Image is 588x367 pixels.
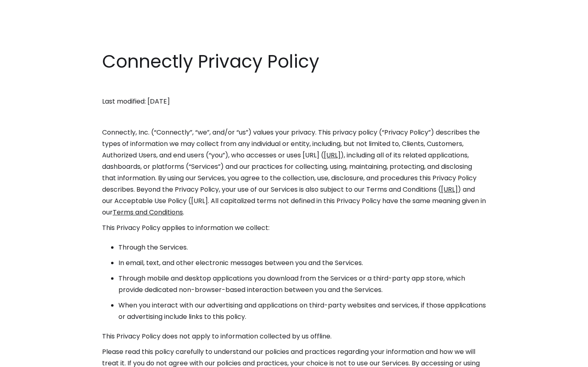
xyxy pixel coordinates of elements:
[102,331,486,342] p: This Privacy Policy does not apply to information collected by us offline.
[441,185,458,194] a: [URL]
[102,222,486,234] p: This Privacy Policy applies to information we collect:
[102,96,486,107] p: Last modified: [DATE]
[113,208,183,217] a: Terms and Conditions
[324,150,341,160] a: [URL]
[118,300,486,323] li: When you interact with our advertising and applications on third-party websites and services, if ...
[102,80,486,92] p: ‍
[102,49,486,74] h1: Connectly Privacy Policy
[102,127,486,218] p: Connectly, Inc. (“Connectly”, “we”, and/or “us”) values your privacy. This privacy policy (“Priva...
[118,257,486,269] li: In email, text, and other electronic messages between you and the Services.
[118,242,486,253] li: Through the Services.
[16,353,49,364] ul: Language list
[118,273,486,296] li: Through mobile and desktop applications you download from the Services or a third-party app store...
[8,352,49,364] aside: Language selected: English
[102,111,486,123] p: ‍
